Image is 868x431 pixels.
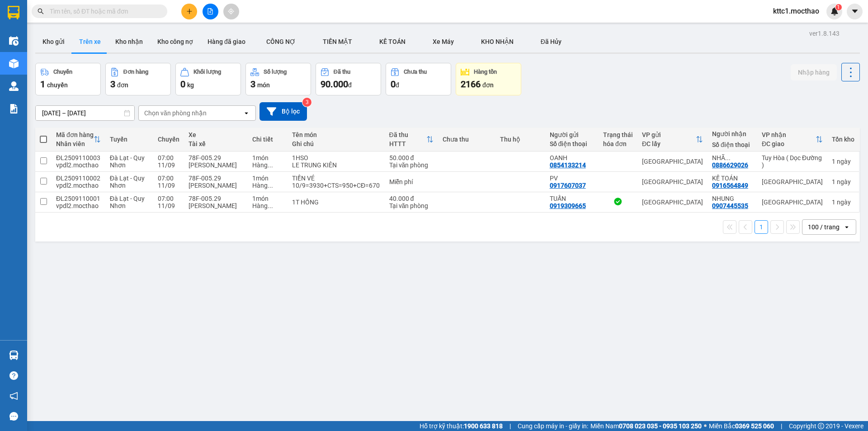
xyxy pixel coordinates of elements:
[252,182,283,189] div: Hàng thông thường
[268,202,273,209] span: ...
[175,63,241,95] button: Khối lượng0kg
[181,4,197,19] button: plus
[642,140,696,147] div: ĐC lấy
[712,141,753,148] div: Số điện thoại
[391,79,396,90] span: 0
[642,131,696,138] div: VP gửi
[292,199,380,206] div: 1T HỒNG
[500,136,540,143] div: Thu hộ
[830,7,839,15] img: icon-new-feature
[334,69,350,75] div: Đã thu
[385,128,438,152] th: Toggle SortBy
[712,195,753,202] div: NHUNG
[292,161,380,169] div: LE TRUNG KIÊN
[38,8,44,14] span: search
[56,140,94,147] div: Nhân viên
[762,140,816,147] div: ĐC giao
[9,59,19,68] img: warehouse-icon
[8,6,19,19] img: logo-vxr
[203,4,218,19] button: file-add
[40,79,45,90] span: 1
[56,154,101,161] div: ĐL2509110003
[712,161,748,169] div: 0886629026
[123,69,148,75] div: Đơn hàng
[110,136,149,143] div: Tuyến
[323,38,352,45] span: TIỀN MẶT
[56,195,101,202] div: ĐL2509110001
[550,161,586,169] div: 0854133214
[47,81,68,89] span: chuyến
[835,4,842,10] sup: 1
[110,195,145,209] span: Đà Lạt - Quy Nhơn
[396,81,399,89] span: đ
[762,178,823,185] div: [GEOGRAPHIC_DATA]
[851,7,859,15] span: caret-down
[541,38,561,45] span: Đã Hủy
[250,79,255,90] span: 3
[832,158,854,165] div: 1
[292,154,380,161] div: 1HSO
[158,161,179,169] div: 11/09
[509,421,511,431] span: |
[379,38,406,45] span: KẾ TOÁN
[389,202,434,209] div: Tại văn phòng
[9,392,18,400] span: notification
[847,4,863,19] button: caret-down
[56,175,101,182] div: ĐL2509110002
[207,8,213,14] span: file-add
[252,161,283,169] div: Hàng thông thường
[264,69,287,75] div: Số lượng
[158,175,179,182] div: 07:00
[189,195,243,202] div: 78F-005.29
[321,79,348,90] span: 90.000
[832,199,854,206] div: 1
[50,6,156,16] input: Tìm tên, số ĐT hoặc mã đơn
[389,178,434,185] div: Miễn phí
[292,131,380,138] div: Tên món
[158,154,179,161] div: 07:00
[637,128,708,152] th: Toggle SortBy
[482,81,494,89] span: đơn
[35,31,72,52] button: Kho gửi
[110,154,145,169] span: Đà Lạt - Quy Nhơn
[193,69,221,75] div: Khối lượng
[53,69,72,75] div: Chuyến
[158,136,179,143] div: Chuyến
[36,106,134,120] input: Select a date range.
[150,31,200,52] button: Kho công nợ
[389,161,434,169] div: Tại văn phòng
[518,421,588,431] span: Cung cấp máy in - giấy in:
[712,130,753,137] div: Người nhận
[818,423,824,429] span: copyright
[9,350,19,360] img: warehouse-icon
[837,178,851,185] span: ngày
[243,109,250,117] svg: open
[808,223,840,232] div: 100 / trang
[443,136,491,143] div: Chưa thu
[158,182,179,189] div: 11/09
[9,36,19,46] img: warehouse-icon
[619,422,702,430] strong: 0708 023 035 - 0935 103 250
[189,131,243,138] div: Xe
[550,202,586,209] div: 0919309665
[266,38,296,45] span: CÔNG NỢ
[252,136,283,143] div: Chi tiết
[642,199,703,206] div: [GEOGRAPHIC_DATA]
[245,63,311,95] button: Số lượng3món
[550,175,594,182] div: PV
[189,202,243,209] div: [PERSON_NAME]
[550,195,594,202] div: TUẤN
[762,131,816,138] div: VP nhận
[72,31,108,52] button: Trên xe
[9,412,18,421] span: message
[550,131,594,138] div: Người gửi
[843,223,850,231] svg: open
[56,182,101,189] div: vpdl2.mocthao
[56,131,94,138] div: Mã đơn hàng
[302,98,311,107] sup: 3
[550,140,594,147] div: Số điện thoại
[474,69,497,75] div: Hàng tồn
[603,140,633,147] div: hóa đơn
[259,102,307,121] button: Bộ lọc
[189,175,243,182] div: 78F-005.29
